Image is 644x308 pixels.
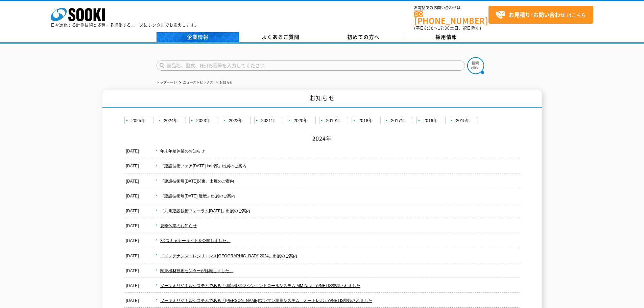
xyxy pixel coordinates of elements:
[124,135,520,142] h2: 2024年
[189,117,220,125] a: 2023年
[160,223,197,228] a: 夏季休業のお知らせ
[157,32,239,42] a: 企業情報
[160,238,230,243] a: 3Dスキャナーサイトを公開しました。
[157,80,177,84] a: トップページ
[509,10,566,19] strong: お見積り･お問い合わせ
[488,6,593,24] a: お見積り･お問い合わせはこちら
[414,6,488,10] span: お電話でのお問い合わせは
[126,159,139,170] dt: [DATE]
[183,80,213,84] a: ニューストピックス
[126,233,139,245] dt: [DATE]
[424,25,434,31] span: 8:50
[319,117,350,125] a: 2019年
[157,61,465,71] input: 商品名、型式、NETIS番号を入力してください
[124,117,155,125] a: 2025年
[126,144,139,155] dt: [DATE]
[467,57,484,74] img: btn_search.png
[126,204,139,215] dt: [DATE]
[126,189,139,200] dt: [DATE]
[126,174,139,185] dt: [DATE]
[160,254,297,258] a: 『メンテナンス・レジリエンス[GEOGRAPHIC_DATA]2024』出展のご案内
[160,268,233,273] a: 関東機材技術センターが移転しました。
[160,298,372,303] a: ソーキオリジナルシステムである『[PERSON_NAME]ワンマン測量システム オートレポ』がNETIS登録されました
[287,117,317,125] a: 2020年
[126,293,139,305] dt: [DATE]
[160,149,205,153] a: 年末年始休業のお知らせ
[160,194,235,198] a: 『建設技術展[DATE] 近畿』出展のご案内
[414,10,488,24] a: [PHONE_NUMBER]
[239,32,322,42] a: よくあるご質問
[102,90,542,108] h1: お知らせ
[126,218,139,230] dt: [DATE]
[384,117,415,125] a: 2017年
[157,117,188,125] a: 2024年
[126,248,139,260] dt: [DATE]
[214,79,233,86] li: お知らせ
[322,32,405,42] a: 初めての方へ
[438,25,450,31] span: 17:30
[405,32,488,42] a: 採用情報
[160,209,250,213] a: 『九州建設技術フォーラム[DATE]』出展のご案内
[126,263,139,275] dt: [DATE]
[416,117,447,125] a: 2016年
[449,117,480,125] a: 2015年
[160,283,360,288] a: ソーキオリジナルシステムである『切削機3Dマシンコントロールシステム MM Nav』がNETIS登録されました
[222,117,253,125] a: 2022年
[254,117,285,125] a: 2021年
[160,179,234,184] a: 『建設技術展[DATE]関東』出展のご案内
[495,10,586,20] span: はこちら
[160,164,246,168] a: 『建設技術フェア[DATE] in中部』出展のご案内
[51,23,199,27] p: 日々進化する計測技術と多種・多様化するニーズにレンタルでお応えします。
[352,117,382,125] a: 2018年
[414,25,481,31] span: (平日 ～ 土日、祝日除く)
[347,33,380,41] span: 初めての方へ
[126,278,139,290] dt: [DATE]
